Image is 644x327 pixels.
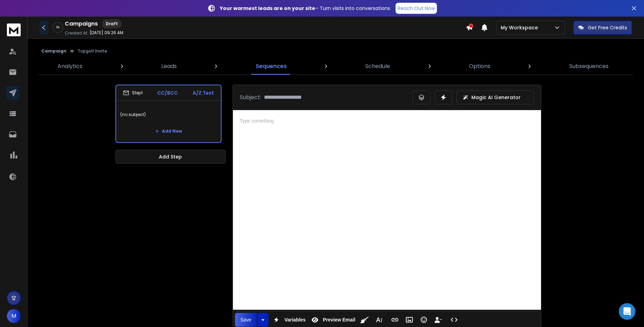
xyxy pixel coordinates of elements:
[321,317,357,323] span: Preview Email
[372,313,386,327] button: More Text
[432,313,445,327] button: Insert Unsubscribe Link
[471,94,521,101] p: Magic AI Generator
[565,58,613,75] a: Subsequences
[240,93,261,102] p: Subject:
[78,48,107,54] p: Topgolf Invite
[361,58,394,75] a: Schedule
[41,48,67,54] button: Campaign
[193,89,214,96] p: A/Z Test
[7,23,21,36] img: logo
[256,62,287,70] p: Sequences
[157,58,181,75] a: Leads
[7,309,21,323] button: M
[396,3,437,14] a: Reach Out Now
[465,58,494,75] a: Options
[358,313,371,327] button: Clean HTML
[115,85,222,143] li: Step1CC/BCCA/Z Test(no subject)Add New
[235,313,257,327] button: Save
[90,30,123,36] p: [DATE] 09:26 AM
[115,150,226,164] button: Add Step
[220,5,390,12] p: – Turn visits into conversations
[403,313,416,327] button: Insert Image (Ctrl+P)
[120,105,217,124] p: (no subject)
[58,62,82,70] p: Analytics
[573,21,632,35] button: Get Free Credits
[398,5,435,12] p: Reach Out Now
[469,62,490,70] p: Options
[65,30,88,36] p: Created At:
[388,313,401,327] button: Insert Link (Ctrl+K)
[161,62,177,70] p: Leads
[220,5,315,12] strong: Your warmest leads are on your site
[308,313,357,327] button: Preview Email
[252,58,291,75] a: Sequences
[417,313,430,327] button: Emoticons
[56,26,60,30] p: 0 %
[65,20,98,28] h1: Campaigns
[619,303,635,320] div: Open Intercom Messenger
[283,317,307,323] span: Variables
[365,62,390,70] p: Schedule
[448,313,461,327] button: Code View
[102,19,122,28] div: Draft
[270,313,307,327] button: Variables
[150,124,187,138] button: Add New
[157,89,178,96] p: CC/BCC
[53,58,86,75] a: Analytics
[501,24,541,31] p: My Workspace
[569,62,609,70] p: Subsequences
[588,24,627,31] p: Get Free Credits
[457,90,534,104] button: Magic AI Generator
[123,90,143,96] div: Step 1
